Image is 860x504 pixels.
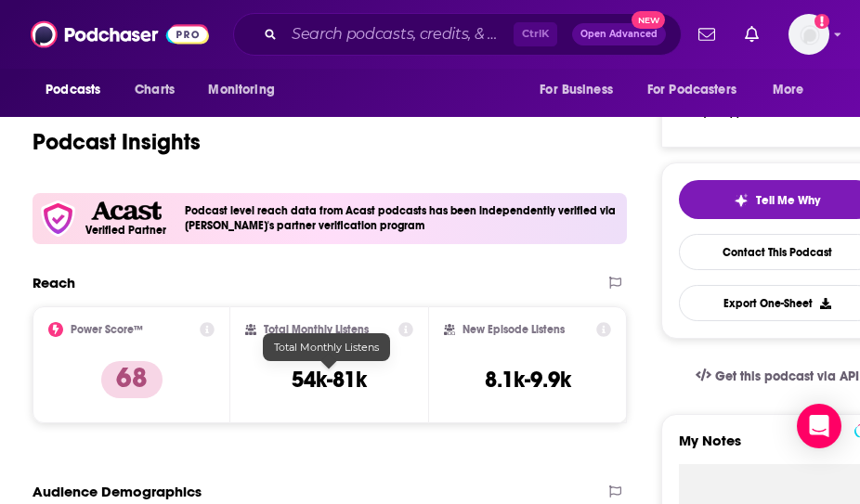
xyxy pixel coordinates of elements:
img: verfied icon [40,200,76,237]
span: For Business [540,77,613,103]
img: Podchaser - Follow, Share and Rate Podcasts [31,17,209,52]
span: Logged in as mresewehr [788,14,829,55]
a: Show notifications dropdown [737,19,766,50]
img: User Profile [788,14,829,55]
span: Monitoring [208,77,274,103]
h2: New Episode Listens [463,323,565,336]
img: tell me why sparkle [734,193,749,208]
button: open menu [635,72,763,108]
span: Get this podcast via API [715,368,859,384]
h2: Total Monthly Listens [264,323,369,336]
h2: Audience Demographics [33,483,202,500]
h3: 8.1k-9.9k [485,366,571,394]
svg: Add a profile image [814,14,829,29]
span: Podcasts [46,77,100,103]
button: open menu [33,72,124,108]
button: open menu [527,72,636,108]
span: For Podcasters [647,77,736,103]
button: Open AdvancedNew [572,23,666,45]
span: Charts [135,77,175,103]
h2: Power Score™ [71,323,143,336]
span: Tell Me Why [756,193,820,208]
h5: Verified Partner [85,225,166,236]
h2: Reach [33,274,75,291]
p: 68 [101,361,163,398]
img: Acast [91,201,162,221]
button: Show profile menu [788,14,829,55]
button: open menu [760,72,827,108]
input: Search podcasts, credits, & more... [284,19,514,49]
h4: Podcast level reach data from Acast podcasts has been independently verified via [PERSON_NAME]'s ... [185,204,619,232]
span: New [632,11,665,29]
h3: 54k-81k [292,366,367,394]
div: Search podcasts, credits, & more... [233,13,682,56]
span: Ctrl K [514,22,557,46]
h1: Podcast Insights [33,128,201,156]
div: Open Intercom Messenger [797,404,841,448]
a: Show notifications dropdown [691,19,723,50]
span: More [773,77,804,103]
span: Total Monthly Listens [274,341,379,354]
button: open menu [195,72,298,108]
a: Charts [123,72,186,108]
span: Open Advanced [580,30,658,39]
